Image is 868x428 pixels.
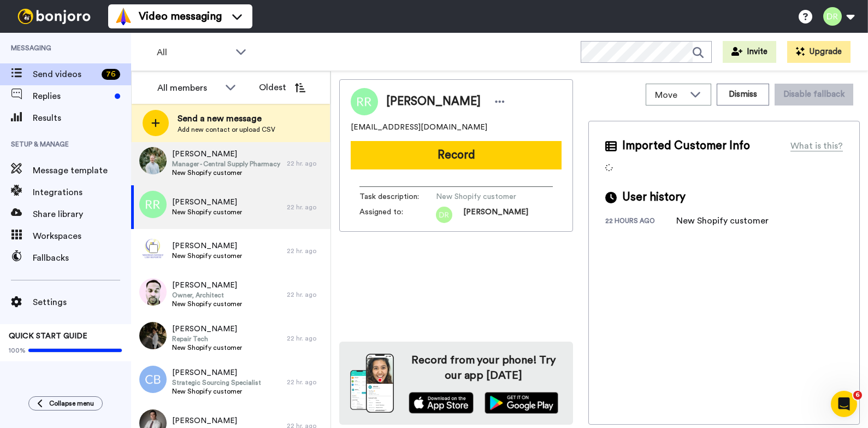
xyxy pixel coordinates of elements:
span: Send videos [33,68,97,81]
span: Settings [33,296,131,309]
span: [EMAIL_ADDRESS][DOMAIN_NAME] [351,122,487,133]
span: Workspaces [33,230,131,243]
div: All members [157,81,220,95]
div: 22 hr. ago [287,334,325,343]
span: Message template [33,164,131,177]
span: New Shopify customer [172,168,280,177]
span: Send a new message [178,112,275,125]
button: Dismiss [717,84,769,105]
span: [PERSON_NAME] [172,367,261,378]
span: New Shopify customer [172,387,261,396]
span: [PERSON_NAME] [172,241,242,251]
div: 22 hours ago [605,216,676,227]
span: 6 [853,391,862,400]
div: 22 hr. ago [287,290,325,299]
span: All [157,46,230,59]
img: rr.png [139,191,167,218]
span: Results [33,112,131,125]
span: [PERSON_NAME] [172,149,280,160]
div: 76 [102,69,120,80]
div: New Shopify customer [676,214,769,227]
span: [PERSON_NAME] [172,415,242,426]
img: 377267d7-d210-4360-bd49-9039f8c3bc11.jpg [139,322,167,349]
span: Move [655,89,684,102]
div: 22 hr. ago [287,247,325,255]
span: [PERSON_NAME] [386,93,481,110]
div: What is this? [790,139,843,153]
img: playstore [485,392,558,414]
span: Fallbacks [33,251,131,265]
span: [PERSON_NAME] [172,324,242,335]
button: Oldest [251,77,314,98]
span: Assigned to: [359,207,436,223]
span: [PERSON_NAME] [172,280,242,291]
span: [PERSON_NAME] [463,207,528,223]
span: [PERSON_NAME] [172,197,242,208]
button: Record [351,141,562,169]
img: download [350,354,394,413]
span: Share library [33,208,131,221]
img: cb.png [139,366,167,393]
span: Collapse menu [49,399,94,408]
img: bj-logo-header-white.svg [13,9,95,24]
span: User history [622,189,686,206]
span: 100% [9,346,26,355]
img: a0aaf1ff-4fc8-4941-86ed-64e4c0a5366d.jpg [139,147,167,174]
button: Invite [723,41,776,63]
span: Add new contact or upload CSV [178,125,275,134]
img: 6c88ca1a-53b0-4e86-ad22-c118080ec6b1.jpg [139,278,167,306]
span: New Shopify customer [172,300,242,308]
iframe: Intercom live chat [831,391,857,417]
button: Disable fallback [775,84,853,105]
span: Strategic Sourcing Specialist [172,378,261,387]
img: dr.png [436,207,452,223]
img: Image of Richard Rusk [351,88,378,115]
span: Manager - Central Supply Pharmacy [172,160,280,168]
span: Repair Tech [172,335,242,343]
span: Task description : [359,191,436,202]
span: Imported Customer Info [622,138,750,154]
span: New Shopify customer [436,191,540,202]
span: QUICK START GUIDE [9,332,87,340]
div: 22 hr. ago [287,203,325,212]
span: Video messaging [139,9,222,24]
span: Integrations [33,186,131,199]
h4: Record from your phone! Try our app [DATE] [405,353,562,383]
span: Owner, Architect [172,291,242,300]
button: Upgrade [787,41,851,63]
span: Replies [33,90,110,103]
img: appstore [409,392,474,414]
div: 22 hr. ago [287,378,325,386]
span: New Shopify customer [172,208,242,216]
button: Collapse menu [28,396,103,411]
div: 22 hr. ago [287,159,325,168]
span: New Shopify customer [172,251,242,260]
img: vm-color.svg [115,8,132,25]
span: New Shopify customer [172,343,242,352]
